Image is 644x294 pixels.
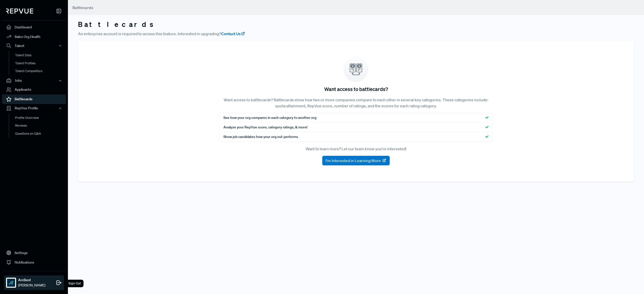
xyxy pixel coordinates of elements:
a: Talent Profiles [9,59,73,67]
div: Sign Out [66,280,84,287]
span: [PERSON_NAME] [18,283,45,288]
a: Profile Overview [9,114,73,122]
a: Battlecards [2,94,66,104]
a: Notifications [2,258,66,267]
span: See how your org compares in each category to another org [223,115,316,120]
span: Analyze your RepVue score, category ratings, & more! [223,125,307,130]
strong: ArcBest [18,277,45,283]
a: Talent Competitors [9,67,73,75]
a: Applicants [2,85,66,94]
button: RepVue Profile [2,104,66,113]
p: An enterprise account is required to access this feature. Interested in upgrading? [78,31,634,37]
a: Dashboard [2,22,66,32]
p: Want to learn more? Let our team know you're interested! [219,146,493,152]
img: RepVue [6,9,33,14]
a: Contact Us [221,31,245,37]
span: Show job candidates how your org out-performs [223,134,298,139]
a: Talent Data [9,51,73,59]
a: Reviews [9,122,73,130]
a: Sales Org Health [2,32,66,41]
a: Questions on Q&A [9,130,73,138]
button: Jobs [2,76,66,85]
img: ArcBest [7,279,15,287]
span: I'm Interested in Learning More [326,158,381,164]
h3: Battlecards [78,20,634,29]
button: I'm Interested in Learning More [322,156,390,165]
h5: Want access to battlecards? [324,86,388,92]
button: Talent [2,41,66,50]
p: Want access to battlecards? Battlecards show how two or more companies compare to each other in s... [219,97,493,109]
a: Settings [2,248,66,258]
span: Battlecards [72,5,93,10]
a: ArcBestArcBest[PERSON_NAME]Sign Out [2,271,66,290]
